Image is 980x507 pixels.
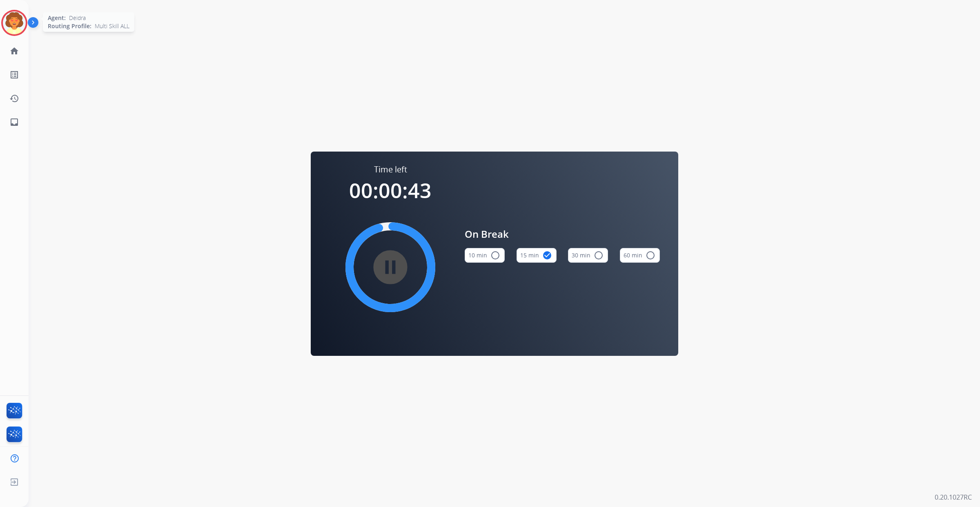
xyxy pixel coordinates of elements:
button: 10 min [465,248,505,263]
button: 15 min [517,248,557,263]
mat-icon: inbox [9,117,19,127]
mat-icon: history [9,94,19,103]
span: Deidra [69,14,86,22]
mat-icon: radio_button_unchecked [646,250,655,260]
button: 60 min [620,248,660,263]
mat-icon: home [9,46,19,56]
mat-icon: check_circle [542,250,552,260]
img: avatar [3,11,26,34]
mat-icon: radio_button_unchecked [490,250,500,260]
span: Time left [374,164,407,175]
span: Routing Profile: [48,22,91,30]
mat-icon: list_alt [9,70,19,80]
span: Agent: [48,14,66,22]
span: Multi Skill ALL [95,22,129,30]
mat-icon: pause_circle_filled [385,262,395,272]
button: 30 min [568,248,608,263]
span: On Break [465,227,660,241]
mat-icon: radio_button_unchecked [594,250,604,260]
span: 00:00:43 [349,176,432,204]
p: 0.20.1027RC [935,492,972,502]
